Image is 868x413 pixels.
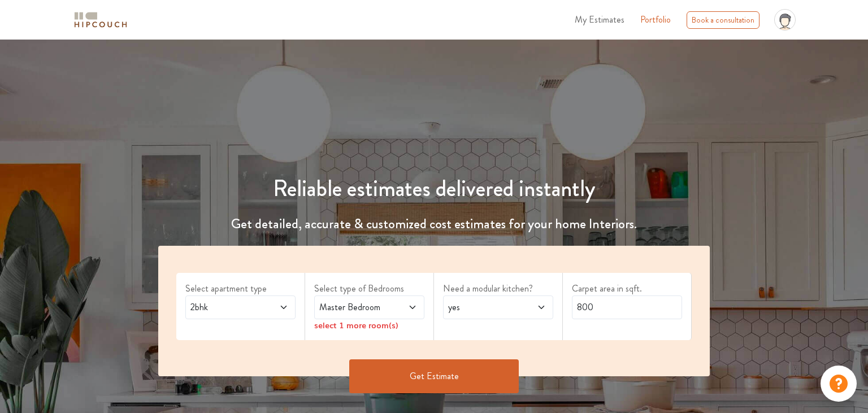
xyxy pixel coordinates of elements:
label: Carpet area in sqft. [572,282,682,295]
label: Select type of Bedrooms [314,282,424,295]
span: logo-horizontal.svg [72,7,129,33]
label: Select apartment type [185,282,296,295]
a: Portfolio [640,13,671,27]
span: Master Bedroom [317,301,392,314]
input: Enter area sqft [572,295,682,319]
span: yes [446,301,521,314]
button: Get Estimate [349,359,519,393]
label: Need a modular kitchen? [443,282,553,295]
div: select 1 more room(s) [314,319,424,331]
h4: Get detailed, accurate & customized cost estimates for your home Interiors. [151,216,717,232]
span: 2bhk [188,301,263,314]
div: Book a consultation [687,11,759,29]
h1: Reliable estimates delivered instantly [151,175,717,202]
span: My Estimates [575,13,624,26]
img: logo-horizontal.svg [72,10,129,30]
